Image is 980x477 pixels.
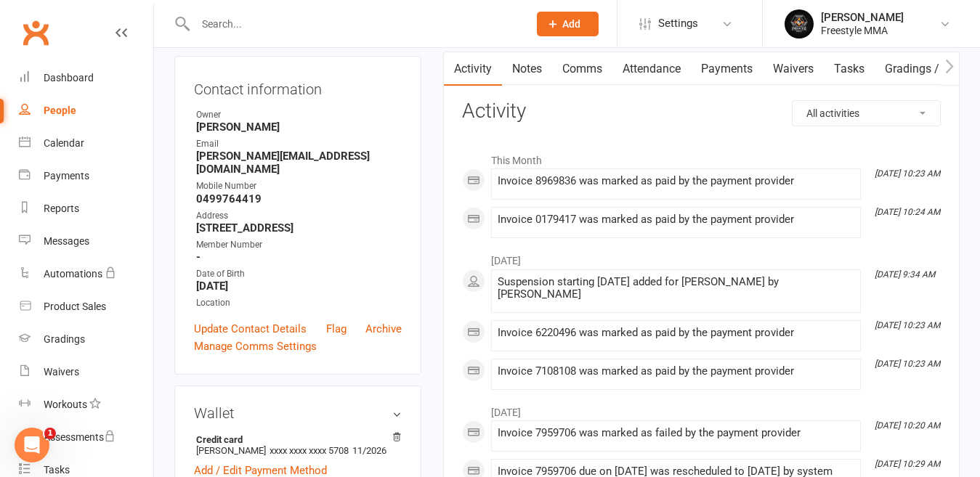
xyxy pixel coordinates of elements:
[196,209,402,223] div: Address
[44,301,106,312] div: Product Sales
[552,52,612,86] a: Comms
[875,207,940,217] i: [DATE] 10:24 AM
[44,464,70,476] div: Tasks
[19,323,153,356] a: Gradings
[785,9,814,38] img: thumb_image1660268831.png
[44,431,116,443] div: Assessments
[875,269,935,280] i: [DATE] 9:34 AM
[196,434,394,445] strong: Credit card
[498,276,854,301] div: Suspension starting [DATE] added for [PERSON_NAME] by [PERSON_NAME]
[498,175,854,187] div: Invoice 8969836 was marked as paid by the payment provider
[194,320,307,338] a: Update Contact Details
[196,121,402,134] strong: [PERSON_NAME]
[44,428,56,439] span: 1
[196,108,402,122] div: Owner
[44,105,76,116] div: People
[19,225,153,258] a: Messages
[562,18,580,30] span: Add
[196,250,402,264] strong: -
[196,296,402,310] div: Location
[44,366,79,378] div: Waivers
[196,192,402,205] strong: 0499764419
[44,170,89,182] div: Payments
[498,327,854,339] div: Invoice 6220496 was marked as paid by the payment provider
[498,427,854,439] div: Invoice 7959706 was marked as failed by the payment provider
[19,421,153,454] a: Assessments
[19,160,153,192] a: Payments
[44,235,89,247] div: Messages
[196,137,402,151] div: Email
[462,397,941,420] li: [DATE]
[19,388,153,421] a: Workouts
[658,7,698,40] span: Settings
[19,258,153,290] a: Automations
[194,432,402,458] li: [PERSON_NAME]
[875,168,940,179] i: [DATE] 10:23 AM
[270,445,349,456] span: xxxx xxxx xxxx 5708
[824,52,875,86] a: Tasks
[19,290,153,323] a: Product Sales
[691,52,763,86] a: Payments
[196,267,402,281] div: Date of Birth
[15,428,49,462] iframe: Intercom live chat
[326,320,347,338] a: Flag
[44,203,79,214] div: Reports
[875,359,940,369] i: [DATE] 10:23 AM
[19,192,153,225] a: Reports
[763,52,824,86] a: Waivers
[17,15,54,51] a: Clubworx
[19,94,153,127] a: People
[194,76,402,97] h3: Contact information
[194,405,402,421] h3: Wallet
[612,52,691,86] a: Attendance
[462,145,941,168] li: This Month
[44,72,94,83] div: Dashboard
[19,356,153,388] a: Waivers
[44,137,84,149] div: Calendar
[191,14,518,34] input: Search...
[44,333,85,345] div: Gradings
[19,62,153,94] a: Dashboard
[44,399,87,410] div: Workouts
[502,52,552,86] a: Notes
[498,213,854,226] div: Invoice 0179417 was marked as paid by the payment provider
[444,52,502,86] a: Activity
[365,320,402,338] a: Archive
[196,150,402,176] strong: [PERSON_NAME][EMAIL_ADDRESS][DOMAIN_NAME]
[875,320,940,330] i: [DATE] 10:23 AM
[196,280,402,293] strong: [DATE]
[462,245,941,269] li: [DATE]
[44,268,102,280] div: Automations
[462,100,941,123] h3: Activity
[196,221,402,235] strong: [STREET_ADDRESS]
[821,24,904,37] div: Freestyle MMA
[875,459,940,469] i: [DATE] 10:29 AM
[194,338,317,355] a: Manage Comms Settings
[196,179,402,193] div: Mobile Number
[537,12,599,36] button: Add
[875,420,940,431] i: [DATE] 10:20 AM
[821,11,904,24] div: [PERSON_NAME]
[498,365,854,378] div: Invoice 7108108 was marked as paid by the payment provider
[19,127,153,160] a: Calendar
[352,445,386,456] span: 11/2026
[196,238,402,252] div: Member Number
